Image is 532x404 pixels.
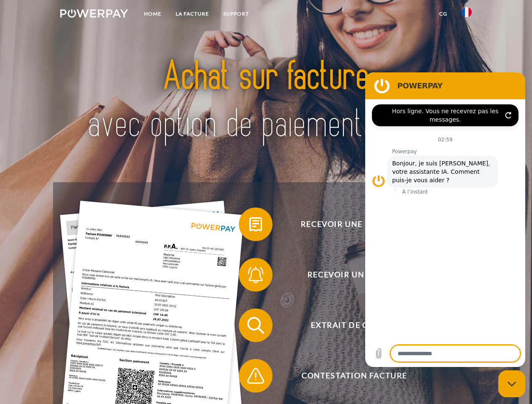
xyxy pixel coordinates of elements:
[245,365,266,386] img: qb_warning.svg
[60,9,128,18] img: logo-powerpay-white.svg
[239,258,458,292] button: Recevoir un rappel?
[251,207,457,241] span: Recevoir une facture ?
[432,6,454,21] a: CG
[251,359,457,393] span: Contestation Facture
[251,308,457,342] span: Extrait de compte
[462,7,472,17] img: fr
[168,6,216,21] a: LA FACTURE
[498,370,525,397] iframe: Bouton de lancement de la fenêtre de messagerie, conversation en cours
[216,6,256,21] a: Support
[365,72,525,367] iframe: Fenêtre de messagerie
[80,40,452,161] img: title-powerpay_fr.svg
[137,6,168,21] a: Home
[245,315,266,336] img: qb_search.svg
[239,207,458,241] button: Recevoir une facture ?
[239,308,458,342] button: Extrait de compte
[245,214,266,235] img: qb_bill.svg
[251,258,457,292] span: Recevoir un rappel?
[239,359,458,393] button: Contestation Facture
[245,264,266,285] img: qb_bell.svg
